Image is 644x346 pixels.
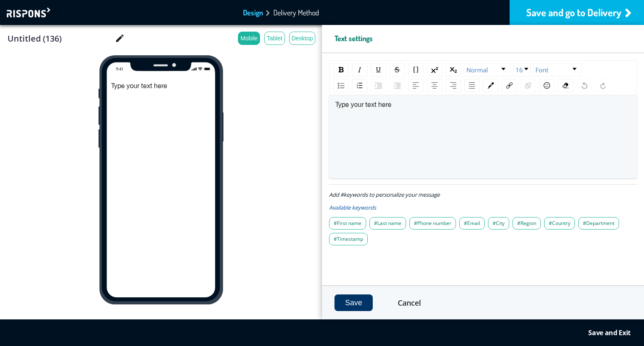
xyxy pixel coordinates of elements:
[395,298,424,308] button: Cancel
[406,79,481,92] div: rdw-textalign-control
[464,64,510,76] a: Block Type
[369,217,406,230] span: #Last name
[264,32,285,45] button: Tablet
[408,79,424,92] div: Left
[513,217,541,230] span: #Region
[408,63,424,77] div: Monospace
[464,79,480,92] div: Justify
[588,329,631,337] div: Save and Exit
[502,79,517,92] div: Link
[389,79,405,92] div: Outdent
[335,101,631,173] div: rdw-editor
[500,79,537,92] div: rdw-link-control
[446,79,461,92] div: Right
[333,63,349,77] div: Bold
[558,79,573,92] div: Remove
[115,33,125,43] i: create
[332,79,406,92] div: rdw-list-control
[334,294,373,311] button: Save
[533,64,581,76] a: Font
[238,32,260,45] button: Mobile
[464,63,510,77] div: rdw-dropdown
[512,63,532,77] div: rdw-font-size-control
[334,33,632,44] p: Text settings
[466,66,488,74] span: Normal
[371,79,386,92] div: Indent
[389,63,405,77] div: Strikethrough
[544,217,575,230] span: #Country
[427,63,442,77] div: Superscript
[488,217,509,230] span: #City
[289,32,315,45] button: Desktop
[427,79,442,92] div: Center
[533,63,582,77] div: rdw-dropdown
[371,63,386,77] div: Underline
[515,66,523,74] span: 16
[459,217,485,230] span: #Email
[535,66,548,74] span: Font
[329,217,366,230] span: #First name
[335,102,391,109] span: Type your text here
[273,9,319,16] a: Delivery Method
[352,63,367,77] div: Italic
[332,63,463,77] div: rdw-inline-control
[513,64,530,76] a: Font Size
[352,79,367,92] div: Ordered
[577,79,592,92] div: Undo
[537,79,556,92] div: rdw-emoji-control
[513,63,530,77] div: rdw-dropdown
[578,217,619,230] span: #Department
[329,233,368,245] span: #Timestamp
[520,79,536,92] div: Unlink
[595,79,611,92] div: Redo
[243,9,263,16] a: Design
[409,217,456,230] span: #Phone number
[556,79,575,92] div: rdw-remove-control
[481,79,500,92] div: rdw-color-picker
[329,191,440,198] i: Add #keywords to personalize your message
[329,204,376,211] i: Available keywords
[532,63,583,77] div: rdw-font-family-control
[446,63,461,77] div: Subscript
[333,79,349,92] div: Unordered
[463,63,512,77] div: rdw-block-control
[575,79,612,92] div: rdw-history-control
[7,33,115,44] input: Project title
[329,60,637,95] div: rdw-toolbar
[329,60,637,178] div: rdw-wrapper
